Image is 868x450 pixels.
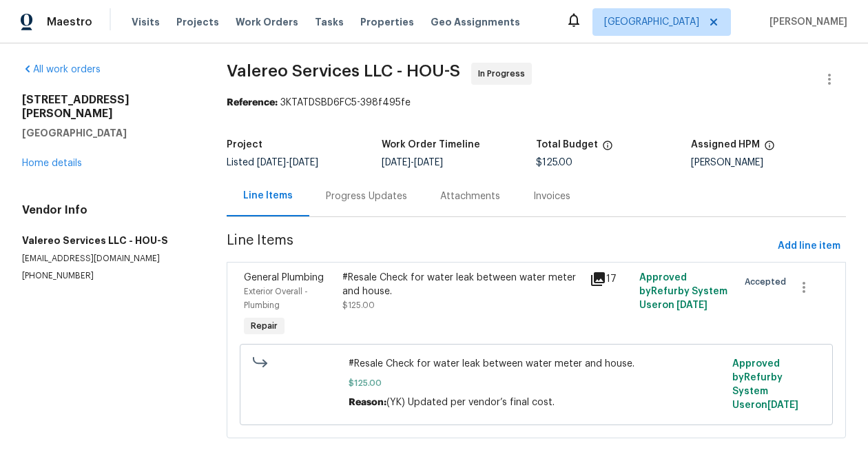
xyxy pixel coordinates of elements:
span: The hpm assigned to this work order. [764,140,775,158]
div: 17 [590,271,631,287]
span: Tasks [315,17,344,27]
span: Line Items [227,234,772,259]
span: General Plumbing [244,273,324,283]
span: In Progress [478,67,530,81]
span: [DATE] [382,158,411,167]
span: Maestro [47,15,92,29]
span: [DATE] [414,158,443,167]
p: [EMAIL_ADDRESS][DOMAIN_NAME] [22,253,194,265]
span: (YK) Updated per vendor’s final cost. [386,398,555,407]
h5: Valereo Services LLC - HOU-S [22,234,194,247]
span: Reason: [349,398,386,407]
span: Listed [227,158,318,167]
h5: [GEOGRAPHIC_DATA] [22,126,194,140]
span: Geo Assignments [431,15,520,29]
span: The total cost of line items that have been proposed by Opendoor. This sum includes line items th... [602,140,613,158]
span: $125.00 [342,301,375,309]
span: Projects [176,15,219,29]
span: Exterior Overall - Plumbing [244,287,308,309]
h5: Assigned HPM [691,140,760,150]
a: All work orders [22,65,101,74]
span: [DATE] [676,300,707,310]
div: Progress Updates [326,190,407,203]
span: - [257,158,318,167]
div: 3KTATDSBD6FC5-398f495fe [227,96,846,110]
div: #Resale Check for water leak between water meter and house. [342,271,581,298]
span: Accepted [745,275,792,289]
a: Home details [22,158,82,168]
div: [PERSON_NAME] [691,158,846,167]
span: #Resale Check for water leak between water meter and house. [349,357,724,371]
span: [DATE] [767,400,798,410]
div: Line Items [243,189,293,203]
span: $125.00 [349,376,724,390]
span: - [382,158,443,167]
span: Approved by Refurby System User on [732,359,798,410]
span: [PERSON_NAME] [764,15,847,29]
span: Repair [245,319,283,333]
span: Visits [132,15,160,29]
span: Work Orders [236,15,298,29]
h5: Work Order Timeline [382,140,480,150]
span: Add line item [778,238,840,255]
div: Invoices [533,190,570,203]
span: [GEOGRAPHIC_DATA] [604,15,699,29]
h5: Project [227,140,262,150]
h2: [STREET_ADDRESS][PERSON_NAME] [22,93,194,121]
div: Attachments [440,190,500,203]
button: Add line item [772,234,846,259]
h4: Vendor Info [22,203,194,217]
span: Approved by Refurby System User on [639,273,727,310]
span: $125.00 [536,158,572,167]
b: Reference: [227,98,278,108]
span: Valereo Services LLC - HOU-S [227,63,460,79]
h5: Total Budget [536,140,598,150]
span: [DATE] [257,158,286,167]
span: Properties [360,15,414,29]
p: [PHONE_NUMBER] [22,270,194,282]
span: [DATE] [289,158,318,167]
